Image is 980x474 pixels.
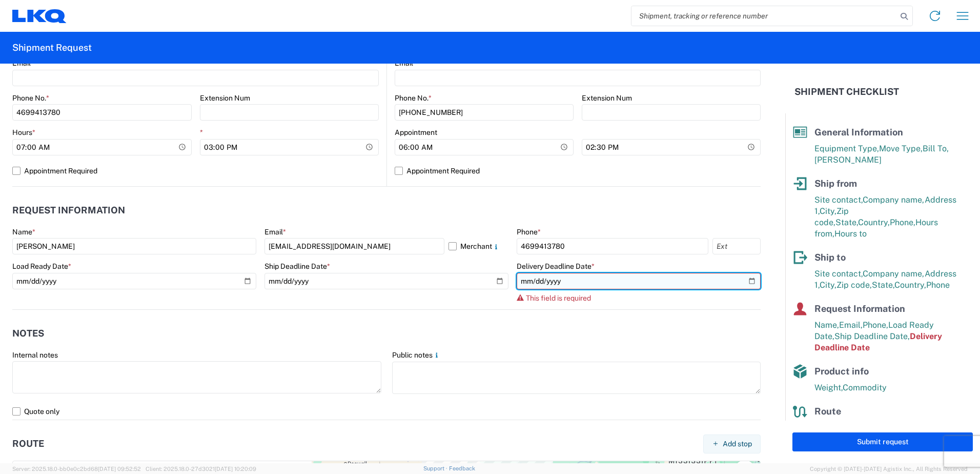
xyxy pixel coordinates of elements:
[517,227,541,236] label: Phone
[834,331,910,341] span: Ship Deadline Date,
[12,466,141,472] span: Server: 2025.18.0-bb0e0c2bd68
[834,229,867,239] span: Hours to
[814,320,839,330] span: Name,
[12,163,379,179] label: Appointment Required
[814,366,869,377] span: Product info
[392,350,441,360] label: Public notes
[448,238,508,254] label: Merchant
[215,466,256,472] span: [DATE] 10:20:09
[526,294,591,302] span: This field is required
[12,128,35,137] label: Hours
[894,280,926,290] span: Country,
[843,383,887,392] span: Commodity
[794,86,899,98] h2: Shipment Checklist
[926,280,950,290] span: Phone
[517,262,595,271] label: Delivery Deadline Date
[264,227,286,236] label: Email
[839,320,863,330] span: Email,
[836,280,872,290] span: Zip code,
[814,178,857,189] span: Ship from
[12,93,49,103] label: Phone No.
[712,238,761,254] input: Ext
[582,93,632,103] label: Extension Num
[863,320,888,330] span: Phone,
[872,280,894,290] span: State,
[723,439,752,449] span: Add stop
[200,93,250,103] label: Extension Num
[264,262,330,271] label: Ship Deadline Date
[814,303,905,314] span: Request Information
[814,252,846,263] span: Ship to
[12,262,71,271] label: Load Ready Date
[858,218,890,227] span: Country,
[12,350,58,360] label: Internal notes
[423,465,449,471] a: Support
[12,328,44,339] h2: Notes
[395,163,761,179] label: Appointment Required
[12,42,92,54] h2: Shipment Request
[835,218,858,227] span: State,
[814,269,863,279] span: Site contact,
[12,439,44,449] h2: Route
[814,155,882,165] span: [PERSON_NAME]
[810,464,968,473] span: Copyright © [DATE]-[DATE] Agistix Inc., All Rights Reserved
[820,206,836,216] span: City,
[703,434,761,453] button: Add stop
[146,466,256,472] span: Client: 2025.18.0-27d3021
[631,6,897,26] input: Shipment, tracking or reference number
[395,128,437,137] label: Appointment
[12,205,125,215] h2: Request Information
[395,93,432,103] label: Phone No.
[814,195,863,205] span: Site contact,
[814,383,843,392] span: Weight,
[814,144,879,153] span: Equipment Type,
[814,127,903,137] span: General Information
[863,269,925,279] span: Company name,
[12,227,35,236] label: Name
[890,218,915,227] span: Phone,
[98,466,141,472] span: [DATE] 09:52:52
[792,432,973,451] button: Submit request
[449,465,475,471] a: Feedback
[820,280,836,290] span: City,
[814,406,841,417] span: Route
[923,144,949,153] span: Bill To,
[12,403,761,420] label: Quote only
[879,144,923,153] span: Move Type,
[863,195,925,205] span: Company name,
